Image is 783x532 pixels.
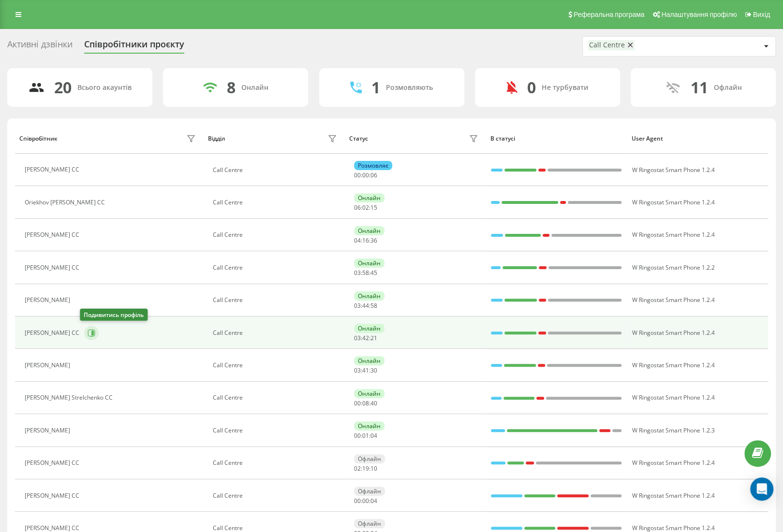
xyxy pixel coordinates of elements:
div: Співробітник [19,135,58,142]
span: 00 [354,497,361,505]
div: Активні дзвінки [7,39,73,54]
span: 03 [354,269,361,277]
div: : : [354,204,377,211]
span: W Ringostat Smart Phone 1.2.4 [632,166,715,174]
span: W Ringostat Smart Phone 1.2.4 [632,459,715,467]
div: Call Centre [213,297,339,303]
span: W Ringostat Smart Phone 1.2.4 [632,230,715,239]
span: 03 [354,366,361,374]
span: 16 [362,236,369,244]
div: 11 [691,78,708,97]
span: 00 [354,399,361,407]
span: 00 [354,171,361,179]
span: 44 [362,302,369,310]
div: [PERSON_NAME] [25,297,73,303]
div: Офлайн [354,454,385,463]
div: Співробітники проєкту [84,39,184,54]
div: User Agent [631,135,763,142]
span: W Ringostat Smart Phone 1.2.4 [632,393,715,402]
span: W Ringostat Smart Phone 1.2.4 [632,524,715,532]
div: Call Centre [589,41,625,49]
div: Розмовляють [386,84,433,92]
span: 08 [362,399,369,407]
div: : : [354,465,377,472]
span: 00 [362,171,369,179]
div: В статусі [490,135,622,142]
span: 58 [370,302,377,310]
div: : : [354,432,377,439]
div: Онлайн [354,259,384,268]
div: Статус [349,135,368,142]
div: Офлайн [354,487,385,496]
div: Подивитись профіль [80,309,148,321]
div: Не турбувати [542,84,589,92]
div: Онлайн [354,226,384,235]
span: W Ringostat Smart Phone 1.2.4 [632,198,715,206]
div: Call Centre [213,264,339,271]
span: 03 [354,334,361,342]
div: Oriekhov [PERSON_NAME] CC [25,199,107,206]
div: Call Centre [213,231,339,238]
span: 30 [370,366,377,374]
div: [PERSON_NAME] CC [25,166,82,173]
span: 21 [370,334,377,342]
div: [PERSON_NAME] [25,427,73,434]
div: Call Centre [213,492,339,499]
span: 04 [370,497,377,505]
div: [PERSON_NAME] [25,362,73,369]
div: [PERSON_NAME] CC [25,231,82,238]
span: 15 [370,203,377,212]
div: [PERSON_NAME] СС [25,264,82,271]
div: Call Centre [213,167,339,173]
span: 02 [362,203,369,212]
div: [PERSON_NAME] CC [25,492,82,499]
div: Відділ [208,135,225,142]
div: Call Centre [213,362,339,369]
div: Call Centre [213,427,339,434]
span: W Ringostat Smart Phone 1.2.3 [632,426,715,434]
div: Онлайн [354,193,384,202]
span: W Ringostat Smart Phone 1.2.2 [632,263,715,272]
span: 45 [370,269,377,277]
span: Налаштування профілю [661,11,737,18]
div: Call Centre [213,330,339,336]
div: Open Intercom Messenger [750,477,773,501]
div: [PERSON_NAME] Strelchenko CC [25,394,115,401]
span: W Ringostat Smart Phone 1.2.4 [632,296,715,304]
div: : : [354,400,377,407]
div: Онлайн [354,291,384,301]
span: 04 [354,236,361,244]
div: 1 [371,78,380,97]
div: 8 [227,78,236,97]
div: Call Centre [213,525,339,532]
span: 06 [354,203,361,212]
span: W Ringostat Smart Phone 1.2.4 [632,361,715,369]
div: : : [354,270,377,276]
span: Реферальна програма [574,11,645,18]
div: Онлайн [354,356,384,365]
div: Всього акаунтів [77,84,132,92]
span: 41 [362,366,369,374]
div: : : [354,237,377,244]
div: Онлайн [354,389,384,398]
span: 58 [362,269,369,277]
span: W Ringostat Smart Phone 1.2.4 [632,491,715,500]
span: 40 [370,399,377,407]
div: : : [354,498,377,504]
span: 04 [370,431,377,440]
div: Call Centre [213,199,339,206]
span: 36 [370,236,377,244]
div: 0 [527,78,536,97]
div: [PERSON_NAME] CC [25,330,82,336]
span: 00 [354,431,361,440]
div: [PERSON_NAME] CC [25,460,82,466]
div: : : [354,335,377,342]
span: Вихід [753,11,770,18]
div: Call Centre [213,460,339,466]
div: Call Centre [213,394,339,401]
span: 42 [362,334,369,342]
div: 20 [54,78,72,97]
div: Офлайн [714,84,742,92]
div: : : [354,302,377,309]
span: 03 [354,302,361,310]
